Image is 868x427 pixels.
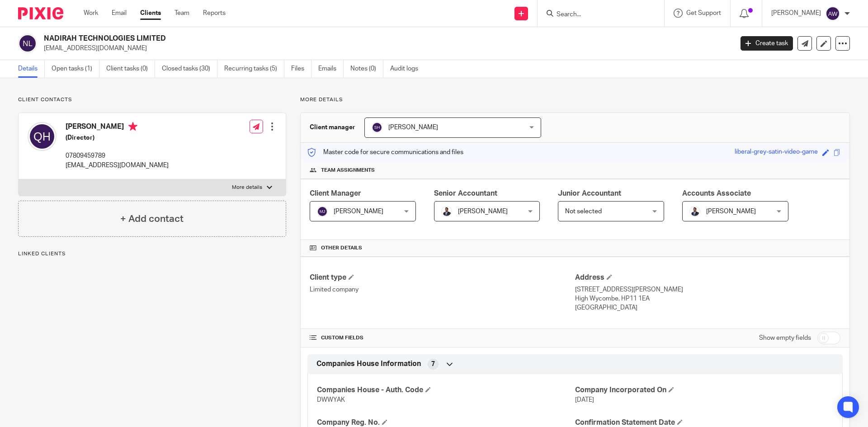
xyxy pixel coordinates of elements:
[458,208,508,215] span: [PERSON_NAME]
[682,190,751,197] span: Accounts Associate
[575,294,840,303] p: High Wycombe, HP11 1EA
[771,9,821,18] p: [PERSON_NAME]
[140,9,161,18] a: Clients
[18,34,37,53] img: svg%3E
[18,7,63,19] img: Pixie
[390,60,425,78] a: Audit logs
[310,123,355,132] h3: Client manager
[310,285,575,294] p: Limited company
[307,148,463,157] p: Master code for secure communications and files
[575,303,840,312] p: [GEOGRAPHIC_DATA]
[575,397,594,403] span: [DATE]
[66,161,169,170] p: [EMAIL_ADDRESS][DOMAIN_NAME]
[735,147,818,158] div: liberal-grey-satin-video-game
[66,122,169,133] h4: [PERSON_NAME]
[18,96,286,103] p: Client contacts
[28,122,57,151] img: svg%3E
[18,60,45,78] a: Details
[575,385,833,395] h4: Company Incorporated On
[558,190,621,197] span: Junior Accountant
[84,9,98,18] a: Work
[689,206,700,217] img: _MG_2399_1.jpg
[388,124,438,131] span: [PERSON_NAME]
[310,273,575,282] h4: Client type
[44,34,590,43] h2: NADIRAH TECHNOLOGIES LIMITED
[321,244,362,252] span: Other details
[318,60,344,78] a: Emails
[372,122,382,133] img: svg%3E
[224,60,284,78] a: Recurring tasks (5)
[112,9,127,18] a: Email
[686,10,721,16] span: Get Support
[44,44,727,53] p: [EMAIL_ADDRESS][DOMAIN_NAME]
[317,385,575,395] h4: Companies House - Auth. Code
[162,60,217,78] a: Closed tasks (30)
[441,206,452,217] img: _MG_2399_1.jpg
[316,359,421,369] span: Companies House Information
[431,360,435,369] span: 7
[321,167,375,174] span: Team assignments
[434,190,497,197] span: Senior Accountant
[759,333,811,343] label: Show empty fields
[128,122,137,131] i: Primary
[317,206,328,217] img: svg%3E
[66,151,169,160] p: 07809459789
[334,208,383,215] span: [PERSON_NAME]
[106,60,155,78] a: Client tasks (0)
[291,60,311,78] a: Files
[706,208,756,215] span: [PERSON_NAME]
[565,208,602,215] span: Not selected
[350,60,383,78] a: Notes (0)
[232,184,262,191] p: More details
[826,6,840,21] img: svg%3E
[310,190,361,197] span: Client Manager
[120,212,184,226] h4: + Add contact
[556,11,637,19] input: Search
[66,133,169,142] h5: (Director)
[300,96,850,103] p: More details
[575,285,840,294] p: [STREET_ADDRESS][PERSON_NAME]
[741,36,793,51] a: Create task
[18,250,286,258] p: Linked clients
[52,60,99,78] a: Open tasks (1)
[575,273,840,282] h4: Address
[317,397,345,403] span: DWWYAK
[310,334,575,342] h4: CUSTOM FIELDS
[203,9,226,18] a: Reports
[175,9,189,18] a: Team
